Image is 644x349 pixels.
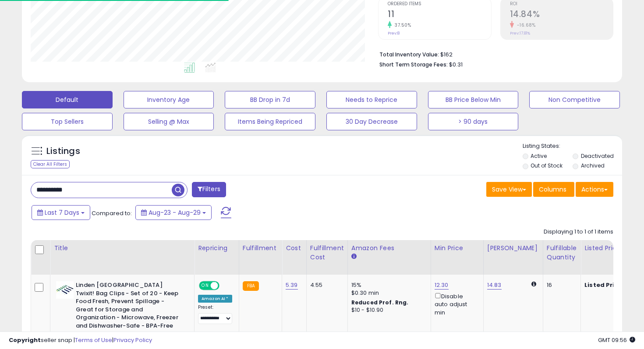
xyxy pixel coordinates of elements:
span: OFF [218,282,232,290]
div: 15% [351,281,424,289]
button: Top Sellers [22,113,113,130]
label: Archived [581,162,605,169]
h2: 11 [388,9,491,21]
img: 41XPb3ypz1L._SL40_.jpg [56,281,74,299]
span: Aug-23 - Aug-29 [149,208,201,217]
button: Filters [192,182,226,197]
div: $10 - $10.90 [351,307,424,314]
div: Fulfillable Quantity [547,244,577,262]
label: Out of Stock [531,162,563,169]
span: 2025-09-7 09:56 GMT [598,336,635,344]
button: > 90 days [428,113,519,130]
button: Selling @ Max [124,113,214,130]
small: Amazon Fees. [351,253,357,261]
div: Repricing [198,244,235,253]
div: Fulfillment Cost [310,244,344,262]
div: seller snap | | [9,336,152,345]
button: Last 7 Days [32,205,90,220]
button: Aug-23 - Aug-29 [135,205,212,220]
strong: Copyright [9,336,41,344]
li: $162 [379,49,607,59]
div: 16 [547,281,574,289]
small: FBA [243,281,259,291]
button: BB Price Below Min [428,91,519,108]
a: Terms of Use [75,336,112,344]
div: Disable auto adjust min [435,291,477,317]
div: Clear All Filters [31,160,70,168]
button: BB Drop in 7d [225,91,315,108]
b: Total Inventory Value: [379,51,439,58]
div: 4.55 [310,281,341,289]
div: Amazon AI * [198,295,232,303]
p: Listing States: [523,142,623,150]
span: ON [200,282,211,290]
div: Min Price [435,244,480,253]
small: -16.68% [514,22,536,28]
b: Reduced Prof. Rng. [351,299,409,306]
a: 14.83 [487,281,502,290]
a: 12.30 [435,281,449,290]
button: Actions [576,182,613,197]
div: Displaying 1 to 1 of 1 items [544,228,613,236]
small: Prev: 8 [388,31,400,36]
div: [PERSON_NAME] [487,244,539,253]
h2: 14.84% [510,9,613,21]
span: Columns [539,185,566,194]
div: Amazon Fees [351,244,427,253]
span: Compared to: [92,209,132,217]
span: $0.31 [449,60,463,69]
div: Preset: [198,304,232,324]
div: $0.30 min [351,289,424,297]
button: Save View [486,182,532,197]
span: ROI [510,2,613,7]
label: Active [531,152,547,160]
button: Non Competitive [529,91,620,108]
div: Fulfillment [243,244,278,253]
small: Prev: 17.81% [510,31,530,36]
button: 30 Day Decrease [326,113,417,130]
button: Items Being Repriced [225,113,315,130]
span: Last 7 Days [45,208,79,217]
a: Privacy Policy [113,336,152,344]
h5: Listings [46,145,80,157]
button: Default [22,91,113,108]
a: 5.39 [286,281,298,290]
button: Needs to Reprice [326,91,417,108]
span: Ordered Items [388,2,491,7]
div: Title [54,244,191,253]
b: Short Term Storage Fees: [379,61,448,68]
b: Listed Price: [584,281,624,289]
div: Cost [286,244,303,253]
small: 37.50% [392,22,411,28]
b: Linden [GEOGRAPHIC_DATA] Twixit! Bag Clips - Set of 20 - Keep Food Fresh, Prevent Spillage - Grea... [76,281,182,332]
button: Inventory Age [124,91,214,108]
button: Columns [533,182,574,197]
label: Deactivated [581,152,614,160]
